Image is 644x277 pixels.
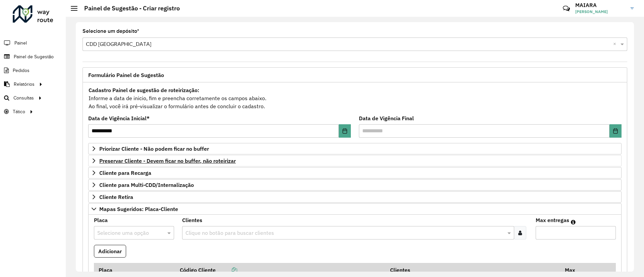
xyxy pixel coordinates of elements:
[14,53,54,60] span: Painel de Sugestão
[359,114,414,122] label: Data de Vigência Final
[94,263,175,277] th: Placa
[13,94,34,101] span: Consultas
[99,206,178,212] span: Mapas Sugeridos: Placa-Cliente
[575,9,626,15] span: [PERSON_NAME]
[89,87,199,93] strong: Cadastro Painel de sugestão de roteirização:
[77,5,180,12] h2: Painel de Sugestão - Criar registro
[536,216,569,224] label: Max entregas
[571,219,576,225] em: Máximo de clientes que serão colocados na mesma rota com os clientes informados
[13,108,25,115] span: Tático
[99,182,194,188] span: Cliente para Multi-CDD/Internalização
[99,158,236,163] span: Preservar Cliente - Devem ficar no buffer, não roteirizar
[175,263,385,277] th: Código Cliente
[182,216,202,224] label: Clientes
[83,27,139,35] label: Selecione um depósito
[88,114,150,122] label: Data de Vigência Inicial
[88,86,622,111] div: Informe a data de inicio, fim e preencha corretamente os campos abaixo. Ao final, você irá pré-vi...
[575,2,626,8] h3: MAIARA
[88,72,164,78] span: Formulário Painel de Sugestão
[88,143,622,154] a: Priorizar Cliente - Não podem ficar no buffer
[99,146,209,151] span: Priorizar Cliente - Não podem ficar no buffer
[609,124,622,138] button: Choose Date
[88,191,622,203] a: Cliente Retira
[99,194,133,200] span: Cliente Retira
[88,179,622,191] a: Cliente para Multi-CDD/Internalização
[99,170,151,176] span: Cliente para Recarga
[559,1,574,16] a: Contato Rápido
[216,267,237,273] a: Copiar
[385,263,560,277] th: Clientes
[88,167,622,179] a: Cliente para Recarga
[88,155,622,166] a: Preservar Cliente - Devem ficar no buffer, não roteirizar
[88,203,622,215] a: Mapas Sugeridos: Placa-Cliente
[94,245,126,258] button: Adicionar
[613,40,619,48] span: Clear all
[13,67,30,74] span: Pedidos
[94,216,108,224] label: Placa
[339,124,351,138] button: Choose Date
[560,263,587,277] th: Max
[14,40,27,47] span: Painel
[14,81,35,88] span: Relatórios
